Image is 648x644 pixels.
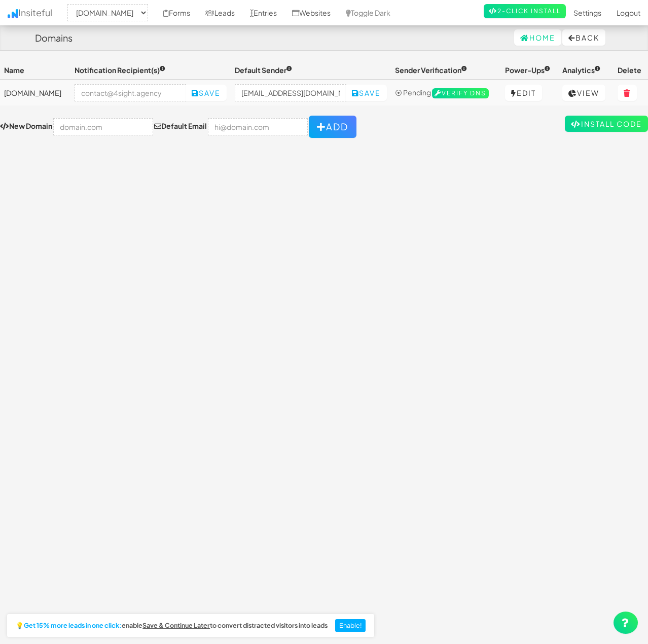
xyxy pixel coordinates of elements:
[8,9,18,18] img: icon.png
[235,84,346,101] input: hi@example.com
[395,88,431,97] span: ⦿ Pending
[75,84,186,101] input: contact@4sight.agency
[309,116,356,138] button: Add
[35,33,73,43] h4: Domains
[505,85,542,101] a: Edit
[235,65,292,75] span: Default Sender
[16,622,328,629] h2: 💡 enable to convert distracted visitors into leads
[75,65,165,75] span: Notification Recipient(s)
[346,85,387,101] button: Save
[186,85,227,101] button: Save
[335,619,366,632] button: Enable!
[24,622,122,629] strong: Get 15% more leads in one click:
[562,65,600,75] span: Analytics
[154,121,207,131] label: Default Email
[484,4,566,18] a: 2-Click Install
[208,118,308,135] input: hi@domain.com
[142,622,210,629] a: Save & Continue Later
[432,88,489,98] span: Verify DNS
[142,621,210,629] u: Save & Continue Later
[562,29,605,46] button: Back
[562,85,605,101] a: View
[53,118,153,135] input: domain.com
[395,65,467,75] span: Sender Verification
[614,61,648,80] th: Delete
[565,116,648,132] a: Install Code
[514,29,561,46] a: Home
[505,65,550,75] span: Power-Ups
[432,88,489,97] a: Verify DNS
